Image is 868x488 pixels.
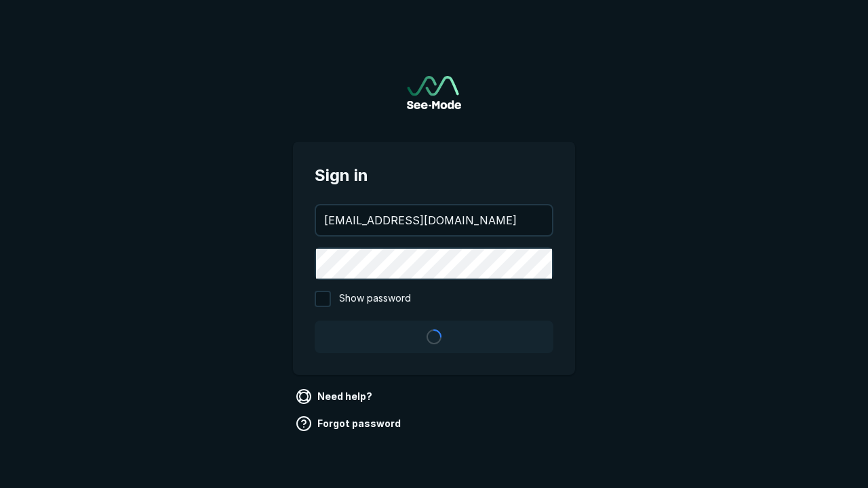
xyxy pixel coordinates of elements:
img: See-Mode Logo [407,76,461,109]
span: Sign in [315,163,553,188]
span: Show password [339,291,411,307]
input: your@email.com [316,205,552,235]
a: Need help? [293,386,378,407]
a: Go to sign in [407,76,461,109]
a: Forgot password [293,413,406,434]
